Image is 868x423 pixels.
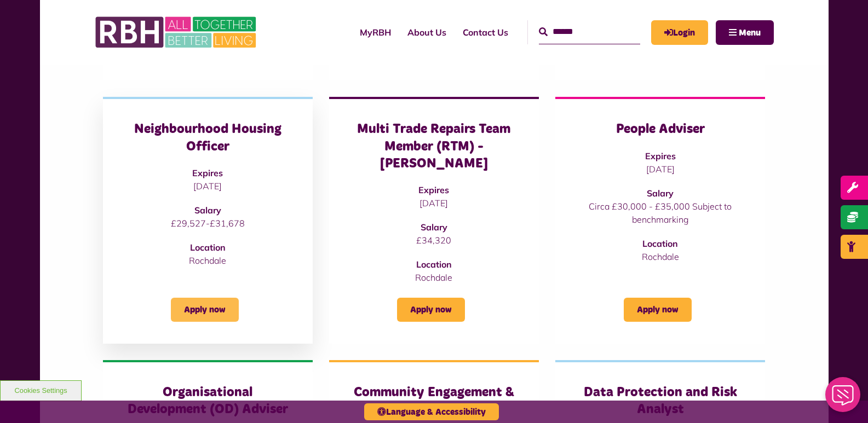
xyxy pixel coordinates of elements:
[125,179,291,193] p: [DATE]
[716,20,774,45] button: Navigation
[125,121,291,155] h3: Neighbourhood Housing Officer
[577,384,743,418] h3: Data Protection and Risk Analyst
[351,271,517,284] p: Rochdale
[352,18,399,47] a: MyRBH
[577,200,743,226] p: Circa £30,000 - £35,000 Subject to benchmarking
[399,18,455,47] a: About Us
[351,121,517,172] h3: Multi Trade Repairs Team Member (RTM) - [PERSON_NAME]
[192,167,223,178] strong: Expires
[190,242,226,253] strong: Location
[539,20,640,44] input: Search
[194,205,221,216] strong: Salary
[364,403,499,420] button: Language & Accessibility
[577,250,743,263] p: Rochdale
[171,298,239,322] a: Apply now
[125,384,291,418] h3: Organisational Development (OD) Adviser
[351,384,517,418] h3: Community Engagement & Investment Manager
[416,259,452,270] strong: Location
[95,11,259,54] img: RBH
[125,254,291,267] p: Rochdale
[577,163,743,176] p: [DATE]
[739,28,761,37] span: Menu
[455,18,516,47] a: Contact Us
[351,234,517,247] p: £34,320
[645,150,676,161] strong: Expires
[125,217,291,230] p: £29,527-£31,678
[624,298,692,322] a: Apply now
[397,298,465,322] a: Apply now
[819,374,868,423] iframe: Netcall Web Assistant for live chat
[642,238,678,249] strong: Location
[651,20,708,45] a: MyRBH
[351,196,517,210] p: [DATE]
[647,188,674,199] strong: Salary
[418,184,449,195] strong: Expires
[577,121,743,138] h3: People Adviser
[421,222,447,233] strong: Salary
